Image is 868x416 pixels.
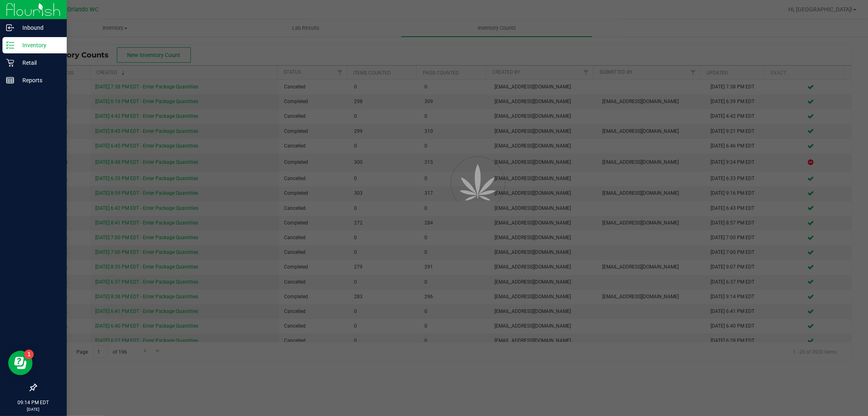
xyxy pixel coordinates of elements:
p: Inbound [14,23,63,33]
p: [DATE] [4,406,63,412]
p: Retail [14,58,63,68]
inline-svg: Inventory [6,41,14,49]
inline-svg: Inbound [6,24,14,32]
p: Inventory [14,40,63,50]
iframe: Resource center [8,351,33,375]
iframe: Resource center unread badge [24,350,34,359]
p: 09:14 PM EDT [4,399,63,406]
p: Reports [14,75,63,85]
inline-svg: Reports [6,76,14,84]
inline-svg: Retail [6,59,14,67]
